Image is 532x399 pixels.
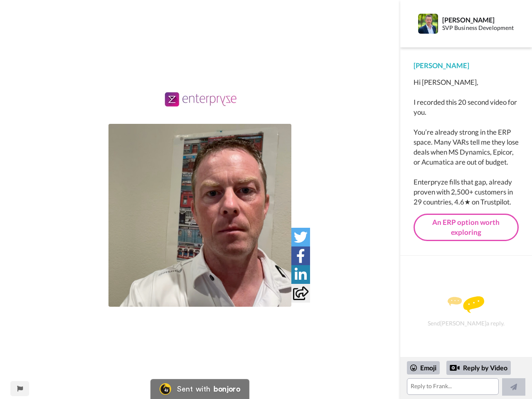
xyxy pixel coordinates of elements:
[108,124,291,307] img: 9a7f165a-05bd-4d3e-963a-2508981c95a2-thumb.jpg
[177,385,210,393] div: Sent with
[450,363,460,373] div: Reply by Video
[160,383,171,395] img: Bonjoro Logo
[163,91,237,107] img: 4371943c-c0d0-4407-9857-699aa9ab6620
[418,14,438,34] img: Profile Image
[407,361,440,374] div: Emoji
[442,25,518,32] div: SVP Business Development
[214,385,240,393] div: bonjoro
[150,379,249,399] a: Bonjoro LogoSent withbonjoro
[442,16,518,24] div: [PERSON_NAME]
[411,270,521,353] div: Send [PERSON_NAME] a reply.
[414,61,519,71] div: [PERSON_NAME]
[448,296,484,313] img: message.svg
[446,361,511,375] div: Reply by Video
[414,214,519,241] a: An ERP option worth exploring
[414,77,519,207] div: Hi [PERSON_NAME], I recorded this 20 second video for you. You’re already strong in the ERP space...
